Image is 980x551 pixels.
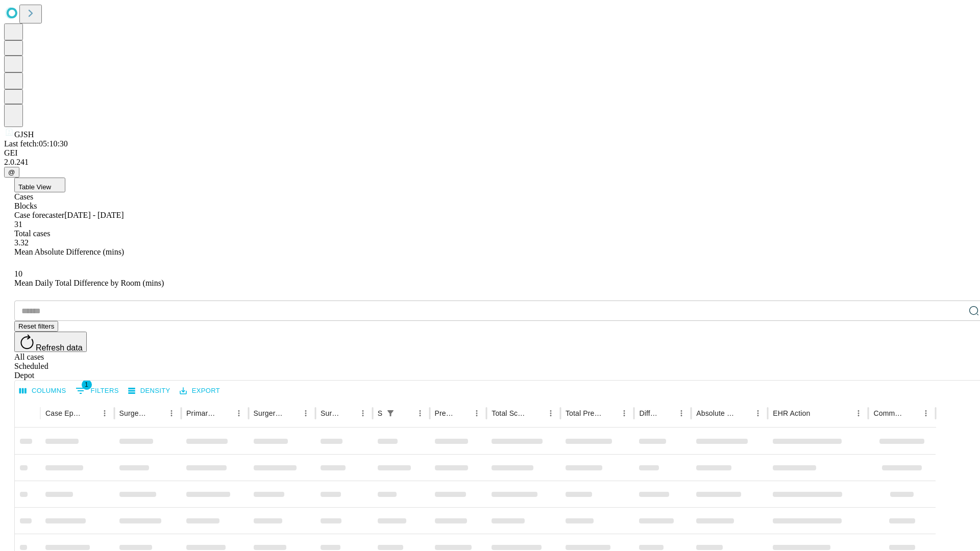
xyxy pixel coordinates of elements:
button: Sort [455,406,470,420]
div: Primary Service [186,409,216,417]
button: Sort [811,406,825,420]
button: Menu [674,406,689,420]
span: Table View [18,183,51,191]
span: 10 [14,269,22,278]
span: 31 [14,220,22,229]
span: Last fetch: 05:10:30 [4,139,68,148]
button: Sort [737,406,751,420]
button: Menu [544,406,558,420]
button: Menu [97,406,112,420]
button: Density [126,383,173,399]
button: @ [4,167,19,178]
button: Menu [356,406,370,420]
span: Case forecaster [14,211,64,219]
button: Sort [603,406,617,420]
div: Surgeon Name [119,409,149,417]
div: Comments [873,409,903,417]
button: Menu [299,406,313,420]
span: Mean Daily Total Difference by Room (mins) [14,279,164,287]
div: GEI [4,148,976,158]
span: 3.32 [14,238,29,247]
button: Sort [83,406,97,420]
div: Case Epic Id [45,409,82,417]
div: Total Scheduled Duration [492,409,528,417]
button: Select columns [17,383,69,399]
button: Menu [413,406,427,420]
button: Sort [399,406,413,420]
button: Export [177,383,223,399]
div: Predicted In Room Duration [435,409,455,417]
span: Reset filters [18,322,54,330]
button: Show filters [383,406,398,420]
button: Menu [164,406,179,420]
div: Surgery Name [254,409,283,417]
div: Surgery Date [321,409,340,417]
div: EHR Action [773,409,810,417]
button: Sort [217,406,232,420]
div: Absolute Difference [696,409,736,417]
button: Menu [617,406,631,420]
button: Reset filters [14,321,58,332]
span: 1 [82,380,92,390]
button: Menu [851,406,866,420]
button: Sort [341,406,356,420]
div: 2.0.241 [4,158,976,167]
div: Scheduled In Room Duration [378,409,382,417]
button: Table View [14,178,65,192]
button: Menu [751,406,765,420]
div: 1 active filter [383,406,398,420]
button: Show filters [73,383,121,399]
div: Difference [639,409,659,417]
button: Sort [904,406,919,420]
span: Refresh data [36,343,83,352]
span: [DATE] - [DATE] [64,211,124,219]
button: Sort [150,406,164,420]
button: Sort [660,406,674,420]
button: Menu [232,406,246,420]
button: Sort [529,406,544,420]
span: Mean Absolute Difference (mins) [14,247,124,256]
button: Sort [284,406,299,420]
div: Total Predicted Duration [566,409,602,417]
button: Menu [470,406,484,420]
span: Total cases [14,229,50,238]
button: Refresh data [14,332,87,352]
span: GJSH [14,130,34,139]
span: @ [8,168,15,176]
button: Menu [919,406,933,420]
